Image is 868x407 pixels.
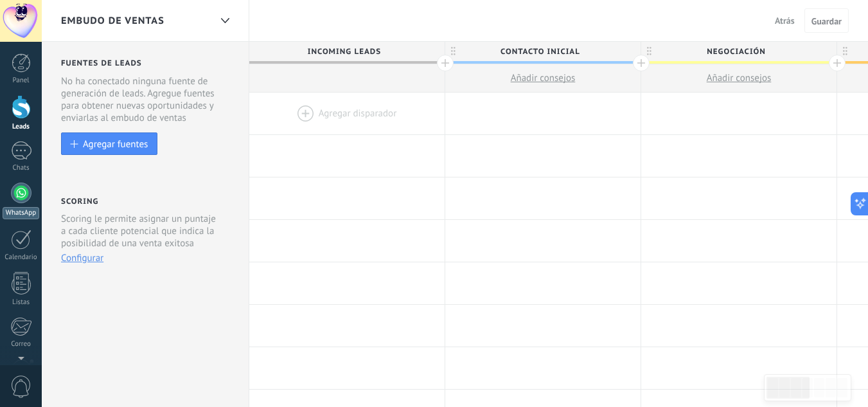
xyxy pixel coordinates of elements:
span: Guardar [811,17,842,26]
span: Añadir consejos [707,72,772,84]
div: Embudo de ventas [214,8,236,33]
div: Correo [3,340,40,348]
div: Panel [3,77,40,85]
div: Chats [3,164,40,172]
span: Contacto inicial [445,42,634,62]
h2: Scoring [61,197,98,206]
button: Configurar [61,252,103,264]
div: WhatsApp [3,207,39,219]
button: Guardar [804,8,849,33]
div: Incoming leads [249,42,445,61]
span: Atrás [775,15,795,26]
span: Añadir consejos [511,72,576,84]
div: No ha conectado ninguna fuente de generación de leads. Agregue fuentes para obtener nuevas oportu... [61,75,232,124]
div: Negociación [641,42,837,61]
div: Listas [3,298,40,307]
button: Añadir consejos [445,64,641,92]
div: Agregar fuentes [83,138,148,149]
span: Negociación [641,42,830,62]
p: Scoring le permite asignar un puntaje a cada cliente potencial que indica la posibilidad de una v... [61,213,221,249]
span: Incoming leads [249,42,438,62]
h2: Fuentes de leads [61,59,232,68]
button: Atrás [770,11,800,30]
button: Agregar fuentes [61,132,157,155]
span: Embudo de ventas [61,15,164,27]
div: Calendario [3,253,40,262]
div: Leads [3,123,40,131]
div: Contacto inicial [445,42,641,61]
button: Añadir consejos [641,64,837,92]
